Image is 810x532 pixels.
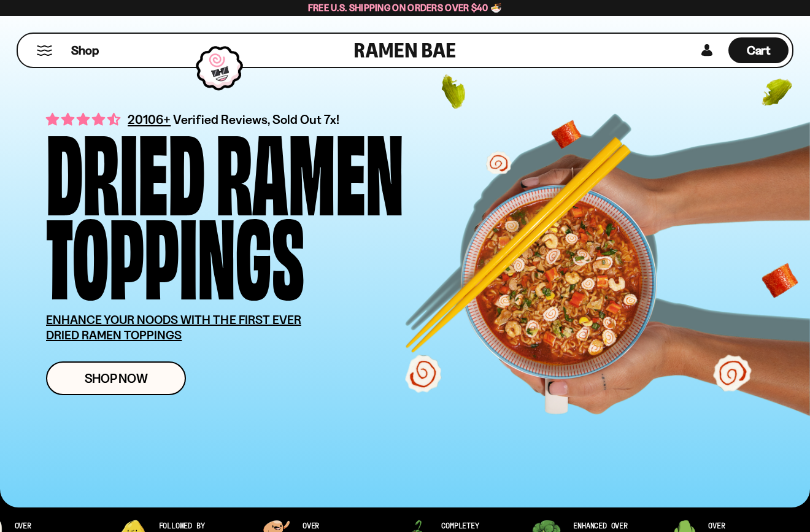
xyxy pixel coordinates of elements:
span: Cart [747,43,771,58]
div: Toppings [46,210,304,294]
div: Dried [46,126,205,210]
div: Ramen [216,126,404,210]
u: ENHANCE YOUR NOODS WITH THE FIRST EVER DRIED RAMEN TOPPINGS [46,312,301,342]
a: Cart [728,34,789,67]
a: Shop [71,37,99,63]
span: Shop [71,42,99,59]
a: Shop Now [46,361,186,395]
span: Free U.S. Shipping on Orders over $40 🍜 [308,2,503,13]
button: Mobile Menu Trigger [36,45,53,56]
span: Shop Now [85,372,148,385]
